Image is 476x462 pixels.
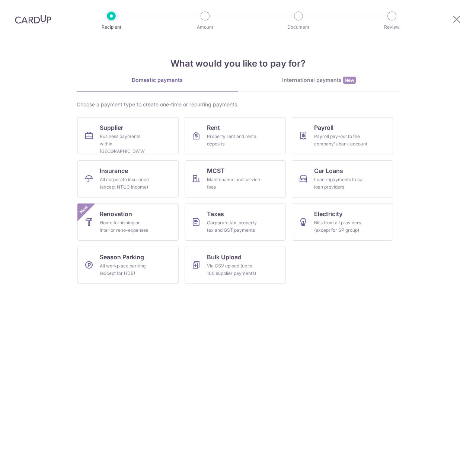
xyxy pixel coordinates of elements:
[364,23,419,31] p: Review
[84,23,139,31] p: Recipient
[207,123,220,132] span: Rent
[314,176,368,191] div: Loan repayments to car loan providers
[314,166,343,175] span: Car Loans
[185,117,286,154] a: RentProperty rent and rental deposits
[343,77,356,84] span: New
[77,117,179,154] a: SupplierBusiness payments within [GEOGRAPHIC_DATA]
[185,160,286,198] a: MCSTMaintenance and service fees
[77,76,238,84] div: Domestic payments
[77,247,179,284] a: Season ParkingAll workplace parking (except for HDB)
[314,219,368,234] div: Bills from all providers (except for SP group)
[77,160,179,198] a: InsuranceAll corporate insurance (except NTUC Income)
[292,117,393,154] a: PayrollPayroll pay-out to the company's bank account
[207,209,224,218] span: Taxes
[207,253,242,262] span: Bulk Upload
[100,166,128,175] span: Insurance
[207,219,261,234] div: Corporate tax, property tax and GST payments
[185,203,286,241] a: TaxesCorporate tax, property tax and GST payments
[77,101,400,108] div: Choose a payment type to create one-time or recurring payments.
[100,123,123,132] span: Supplier
[15,15,51,24] img: CardUp
[77,203,179,241] a: RenovationHome furnishing or interior reno-expensesNew
[100,253,144,262] span: Season Parking
[314,133,368,148] div: Payroll pay-out to the company's bank account
[207,166,225,175] span: MCST
[314,123,333,132] span: Payroll
[77,203,90,216] span: New
[100,176,153,191] div: All corporate insurance (except NTUC Income)
[178,23,233,31] p: Amount
[292,160,393,198] a: Car LoansLoan repayments to car loan providers
[207,133,261,148] div: Property rent and rental deposits
[314,209,342,218] span: Electricity
[100,209,132,218] span: Renovation
[100,262,153,277] div: All workplace parking (except for HDB)
[100,133,153,155] div: Business payments within [GEOGRAPHIC_DATA]
[207,262,261,277] div: Via CSV upload (up to 100 supplier payments)
[207,176,261,191] div: Maintenance and service fees
[238,76,400,84] div: International payments
[185,247,286,284] a: Bulk UploadVia CSV upload (up to 100 supplier payments)
[271,23,326,31] p: Document
[77,57,400,70] h4: What would you like to pay for?
[292,203,393,241] a: ElectricityBills from all providers (except for SP group)
[100,219,153,234] div: Home furnishing or interior reno-expenses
